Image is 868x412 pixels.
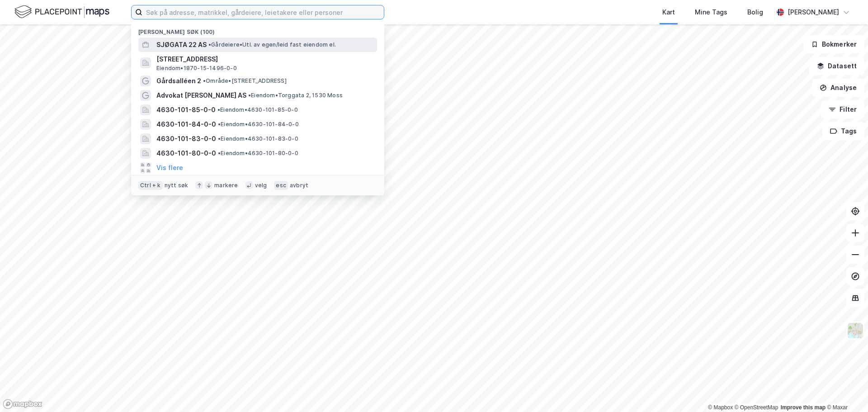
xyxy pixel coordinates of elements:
span: Advokat [PERSON_NAME] AS [156,90,246,101]
button: Vis flere [156,162,183,173]
div: Kart [662,7,675,18]
span: Område • [STREET_ADDRESS] [203,77,287,85]
span: Gårdeiere • Utl. av egen/leid fast eiendom el. [208,41,336,48]
span: Eiendom • 4630-101-84-0-0 [218,121,299,128]
div: markere [214,182,238,189]
div: [PERSON_NAME] [788,7,839,18]
div: Ctrl + k [138,181,163,190]
iframe: Chat Widget [823,369,868,412]
div: Bolig [747,7,763,18]
span: • [203,77,206,84]
span: Eiendom • 1870-15-1496-0-0 [156,65,237,72]
span: Eiendom • 4630-101-83-0-0 [218,135,298,142]
span: Eiendom • 4630-101-85-0-0 [217,106,298,114]
a: Mapbox homepage [3,399,42,409]
a: Improve this map [781,404,826,411]
span: • [208,41,211,48]
div: Mine Tags [695,7,727,18]
span: • [218,150,221,156]
span: Gårdsalléen 2 [156,76,201,86]
span: 4630-101-85-0-0 [156,104,216,115]
input: Søk på adresse, matrikkel, gårdeiere, leietakere eller personer [142,5,384,19]
span: • [218,121,221,128]
button: Datasett [809,57,864,75]
button: Tags [822,122,864,140]
button: Bokmerker [803,35,864,53]
div: velg [255,182,267,189]
a: Mapbox [708,404,733,411]
span: • [217,106,220,113]
div: nytt søk [165,182,189,189]
span: • [248,92,251,99]
button: Analyse [812,79,864,97]
span: Eiendom • Torggata 2, 1530 Moss [248,92,343,99]
span: 4630-101-84-0-0 [156,119,216,130]
span: SJØGATA 22 AS [156,39,207,50]
div: esc [274,181,288,190]
a: OpenStreetMap [735,404,778,411]
img: logo.f888ab2527a4732fd821a326f86c7f29.svg [14,4,109,20]
button: Filter [821,100,864,118]
span: [STREET_ADDRESS] [156,54,373,65]
div: [PERSON_NAME] søk (100) [131,21,384,38]
img: Z [847,322,864,339]
span: 4630-101-83-0-0 [156,133,216,144]
span: • [218,135,221,142]
span: Eiendom • 4630-101-80-0-0 [218,150,298,157]
span: 4630-101-80-0-0 [156,148,216,159]
div: avbryt [290,182,308,189]
div: Kontrollprogram for chat [823,369,868,412]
